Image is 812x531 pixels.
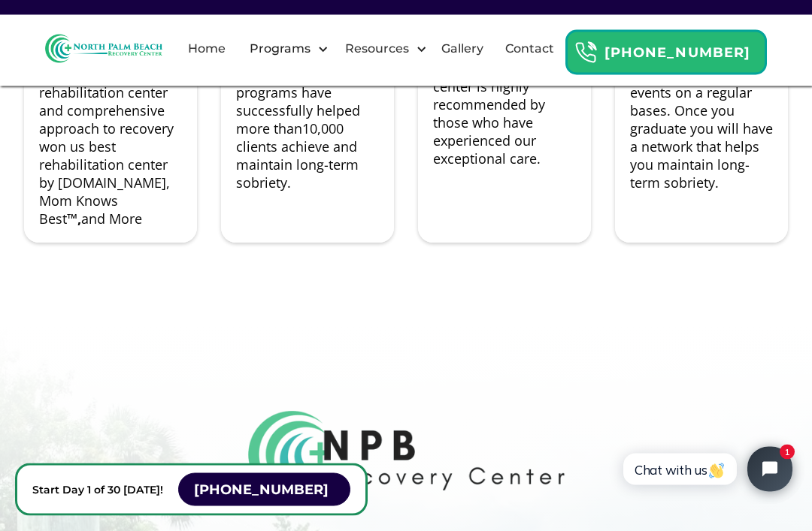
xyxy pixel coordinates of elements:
strong: ™, [67,210,81,228]
div: Resources [332,25,431,73]
div: Proudly holding a 4.8 rating on the web, our center is highly recommended by those who have exper... [433,42,576,168]
div: Proudly holding events on a regular bases. Once you graduate you will have a network that helps y... [630,66,773,192]
img: Header Calendar Icons [574,41,597,65]
a: Header Calendar Icons[PHONE_NUMBER] [565,23,767,75]
div: Our state-of-the-art rehabilitation center and comprehensive approach to recovery won us best reh... [39,66,182,228]
a: Home [179,25,235,73]
strong: [PHONE_NUMBER] [194,481,329,498]
iframe: Tidio Chat [607,434,805,505]
div: Programs [246,40,314,58]
div: Resources [341,40,413,58]
a: Contact [496,25,563,73]
a: Gallery [432,25,492,73]
div: Our dedicated programs have successfully helped more than10,000 clients achieve and maintain long... [236,66,379,192]
p: Start Day 1 of 30 [DATE]! [32,481,163,499]
a: [PHONE_NUMBER] [178,473,350,506]
div: Programs [237,25,332,73]
strong: [PHONE_NUMBER] [604,44,750,61]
